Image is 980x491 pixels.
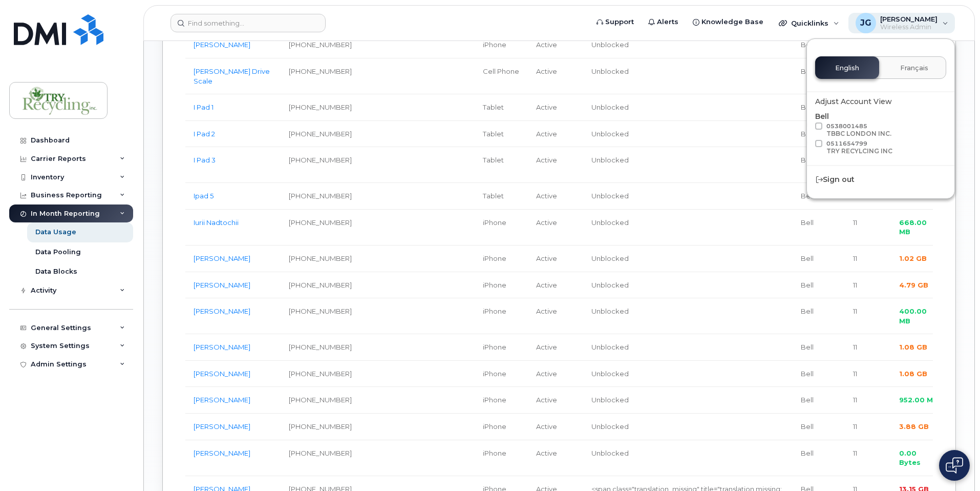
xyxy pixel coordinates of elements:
td: Bell [793,361,845,387]
a: [PERSON_NAME] [194,281,250,289]
td: Active [528,272,583,299]
td: Bell [793,58,845,94]
td: Active [528,387,583,414]
td: Bell [793,387,845,414]
td: Active [528,183,583,210]
span: 0511654799 [826,140,892,155]
td: iPhone [475,440,528,476]
span: 3.88 GB [899,422,929,431]
td: [PHONE_NUMBER] [281,387,360,414]
td: Cell Phone [475,58,528,94]
td: Bell [793,147,845,183]
td: 11 [845,245,891,272]
span: [PERSON_NAME] [880,15,938,23]
td: 11 [845,387,891,414]
td: 11 [845,361,891,387]
td: Active [528,94,583,121]
td: [PHONE_NUMBER] [281,361,360,387]
td: [PHONE_NUMBER] [281,298,360,334]
td: Unblocked [583,58,793,94]
td: [PHONE_NUMBER] [281,183,360,210]
a: [PERSON_NAME] [194,307,250,315]
div: Quicklinks [772,13,846,33]
a: [PERSON_NAME] [194,370,250,378]
td: Unblocked [583,121,793,148]
td: iPhone [475,32,528,58]
td: [PHONE_NUMBER] [281,334,360,361]
td: Bell [793,414,845,440]
span: JG [860,17,871,29]
td: iPhone [475,272,528,299]
td: 11 [845,210,891,245]
a: I Pad 2 [194,130,215,138]
td: Tablet [475,121,528,148]
td: 11 [845,298,891,334]
td: Active [528,58,583,94]
span: 4.79 GB [899,281,928,289]
td: 11 [845,414,891,440]
div: Jorg Gelz [848,13,955,33]
td: Unblocked [583,387,793,414]
span: 1.08 GB [899,343,927,351]
div: Adjust Account View [815,96,946,107]
td: 11 [845,440,891,476]
td: [PHONE_NUMBER] [281,272,360,299]
td: iPhone [475,210,528,245]
a: [PERSON_NAME] [194,422,250,431]
td: [PHONE_NUMBER] [281,440,360,476]
td: Tablet [475,147,528,183]
td: Active [528,121,583,148]
td: Unblocked [583,298,793,334]
div: TRY RECYLCING INC [826,147,892,155]
span: Français [900,64,928,72]
span: 400.00 MB [899,307,927,325]
td: Unblocked [583,94,793,121]
span: 952.00 MB [899,396,938,404]
td: Active [528,361,583,387]
a: Iurii Nadtochii [194,218,239,227]
span: Wireless Admin [880,23,938,31]
td: Unblocked [583,440,793,476]
span: 1.08 GB [899,370,927,378]
span: Knowledge Base [701,17,763,27]
td: iPhone [475,414,528,440]
td: Unblocked [583,414,793,440]
span: 0.00 Bytes [899,449,921,467]
a: Knowledge Base [686,12,771,32]
td: [PHONE_NUMBER] [281,147,360,183]
td: Unblocked [583,210,793,245]
td: iPhone [475,387,528,414]
td: Active [528,334,583,361]
a: [PERSON_NAME] Drive Scale [194,67,270,85]
input: Find something... [171,14,326,32]
a: Ipad 5 [194,192,214,200]
td: iPhone [475,245,528,272]
td: iPhone [475,298,528,334]
td: Bell [793,121,845,148]
a: Support [589,12,641,32]
td: Active [528,414,583,440]
td: Unblocked [583,272,793,299]
td: Active [528,210,583,245]
td: Tablet [475,94,528,121]
td: 11 [845,334,891,361]
td: Bell [793,334,845,361]
td: [PHONE_NUMBER] [281,94,360,121]
a: Alerts [641,12,686,32]
td: Active [528,245,583,272]
td: [PHONE_NUMBER] [281,414,360,440]
span: 1.02 GB [899,254,927,262]
div: Bell [815,111,946,157]
td: [PHONE_NUMBER] [281,32,360,58]
td: Bell [793,298,845,334]
td: Bell [793,32,845,58]
span: Quicklinks [791,19,828,27]
span: Support [605,17,634,27]
span: Alerts [657,17,678,27]
td: Bell [793,94,845,121]
div: TBBC LONDON INC. [826,130,891,137]
td: Active [528,298,583,334]
span: 0538001485 [826,122,891,137]
a: I Pad 1 [194,103,214,111]
a: [PERSON_NAME] [194,254,250,262]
